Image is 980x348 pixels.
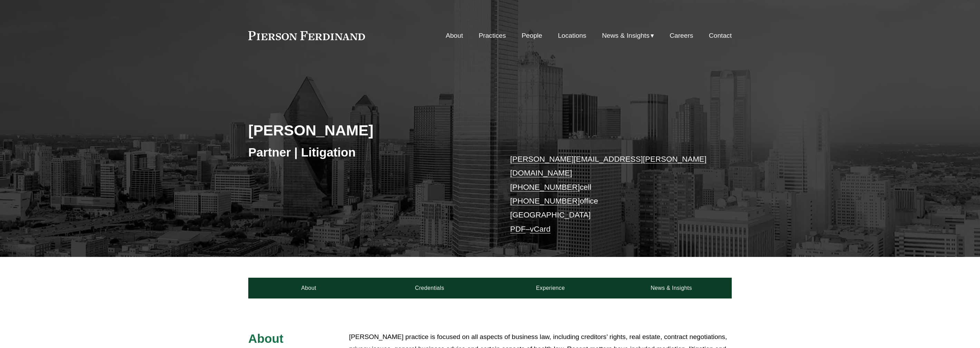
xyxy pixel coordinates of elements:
[510,225,526,233] a: PDF
[670,29,693,42] a: Careers
[248,278,369,298] a: About
[248,332,284,345] span: About
[369,278,490,298] a: Credentials
[248,145,490,160] h3: Partner | Litigation
[602,30,650,42] span: News & Insights
[248,121,490,139] h2: [PERSON_NAME]
[510,155,707,177] a: [PERSON_NAME][EMAIL_ADDRESS][PERSON_NAME][DOMAIN_NAME]
[709,29,732,42] a: Contact
[510,197,580,205] a: [PHONE_NUMBER]
[558,29,586,42] a: Locations
[490,278,611,298] a: Experience
[510,183,580,191] a: [PHONE_NUMBER]
[530,225,551,233] a: vCard
[602,29,654,42] a: folder dropdown
[510,152,711,236] p: cell office [GEOGRAPHIC_DATA] –
[611,278,732,298] a: News & Insights
[522,29,542,42] a: People
[479,29,506,42] a: Practices
[446,29,463,42] a: About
